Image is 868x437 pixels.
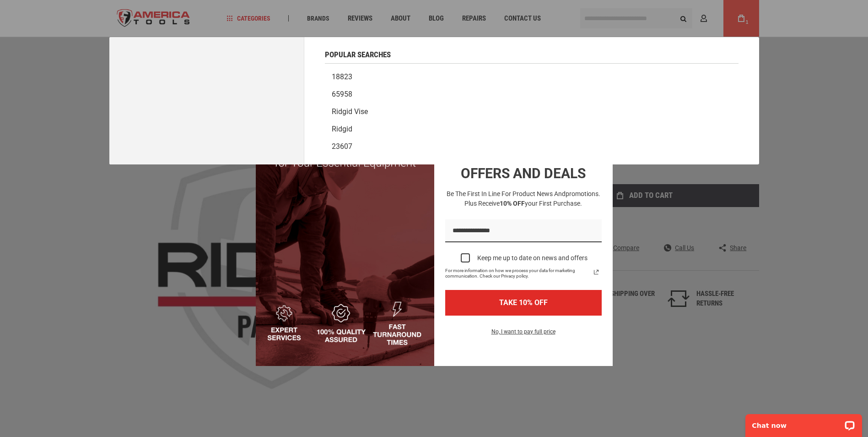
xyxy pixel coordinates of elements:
[591,267,602,278] svg: link icon
[325,120,739,138] a: Ridgid
[325,86,739,103] a: 65958
[739,408,868,437] iframe: LiveChat chat widget
[445,290,602,315] button: TAKE 10% OFF
[325,138,739,155] a: 23607
[443,189,604,208] h3: Be the first in line for product news and
[325,103,739,120] a: Ridgid vise
[477,254,588,262] div: Keep me up to date on news and offers
[464,190,600,207] span: promotions. Plus receive your first purchase.
[445,219,602,243] input: Email field
[445,268,591,279] span: For more information on how we process your data for marketing communication. Check our Privacy p...
[325,68,739,86] a: 18823
[325,51,391,59] span: Popular Searches
[591,267,602,278] a: Read our Privacy Policy
[500,200,525,207] strong: 10% OFF
[484,327,563,342] button: No, I want to pay full price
